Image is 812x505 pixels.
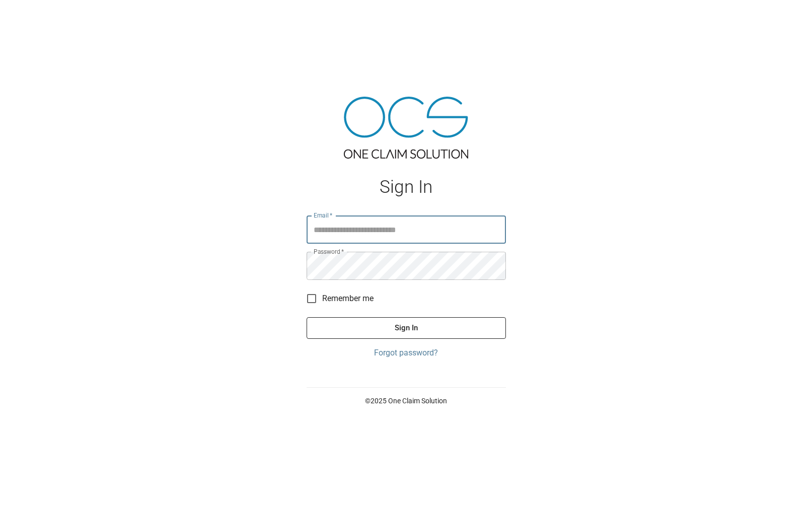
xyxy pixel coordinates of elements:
[12,6,52,26] img: ocs-logo-white-transparent.png
[314,211,333,220] label: Email
[307,396,506,406] p: © 2025 One Claim Solution
[344,97,468,159] img: ocs-logo-tra.png
[322,293,374,305] span: Remember me
[307,177,506,197] h1: Sign In
[307,317,506,338] button: Sign In
[314,247,344,256] label: Password
[307,347,506,359] a: Forgot password?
